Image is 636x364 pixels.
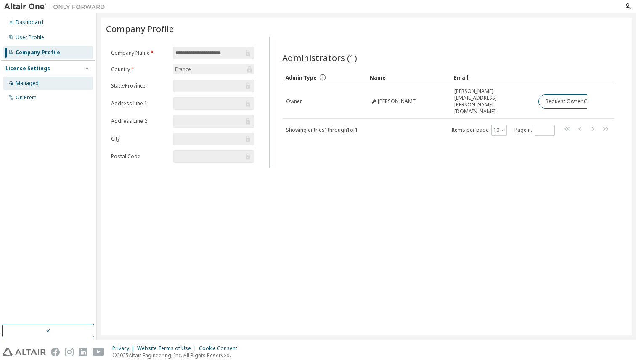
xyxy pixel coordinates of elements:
[112,345,137,352] div: Privacy
[111,136,168,142] label: City
[286,74,317,81] span: Admin Type
[282,52,357,64] span: Administrators (1)
[3,348,46,356] img: altair_logo.svg
[16,80,39,87] div: Managed
[370,71,447,84] div: Name
[111,100,168,107] label: Address Line 1
[286,98,302,105] span: Owner
[5,65,50,72] div: License Settings
[514,125,555,136] span: Page n.
[111,153,168,160] label: Postal Code
[493,127,505,133] button: 10
[51,348,60,356] img: facebook.svg
[111,50,168,56] label: Company Name
[111,82,168,89] label: State/Province
[538,94,609,109] button: Request Owner Change
[16,94,37,101] div: On Prem
[111,66,168,73] label: Country
[106,23,174,35] span: Company Profile
[173,64,254,74] div: France
[378,98,417,105] span: [PERSON_NAME]
[16,19,43,26] div: Dashboard
[4,3,109,11] img: Altair One
[93,348,105,356] img: youtube.svg
[451,125,507,136] span: Items per page
[137,345,199,352] div: Website Terms of Use
[16,49,60,56] div: Company Profile
[286,126,358,133] span: Showing entries 1 through 1 of 1
[65,348,74,356] img: instagram.svg
[111,118,168,125] label: Address Line 2
[454,88,531,115] span: [PERSON_NAME][EMAIL_ADDRESS][PERSON_NAME][DOMAIN_NAME]
[16,34,44,41] div: User Profile
[199,345,242,352] div: Cookie Consent
[454,71,531,84] div: Email
[79,348,87,356] img: linkedin.svg
[174,65,192,74] div: France
[112,352,242,359] p: © 2025 Altair Engineering, Inc. All Rights Reserved.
